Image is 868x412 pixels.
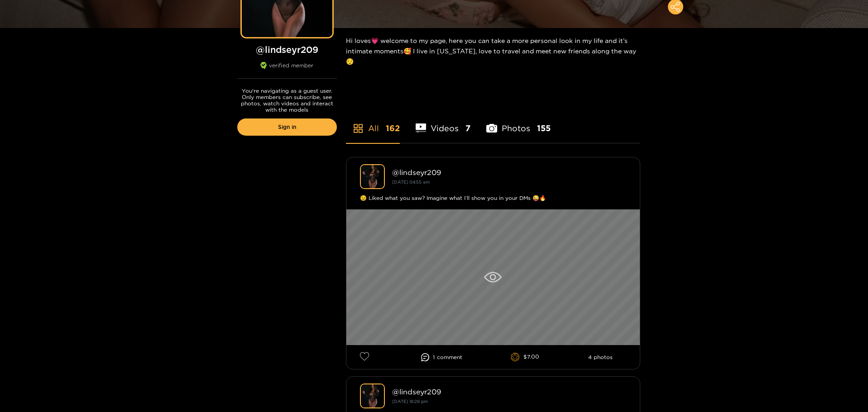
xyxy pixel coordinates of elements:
img: lindseyr209 [360,384,385,408]
li: $7.00 [511,353,539,362]
a: Sign in [237,118,337,136]
span: appstore [353,123,364,134]
li: 4 photos [588,354,613,360]
li: All [346,102,400,143]
small: [DATE] 04:55 am [392,180,430,185]
li: Videos [416,102,471,143]
span: comment [437,354,462,360]
span: 155 [537,123,551,134]
li: Photos [486,102,551,143]
div: @ lindseyr209 [392,168,626,176]
img: lindseyr209 [360,164,385,189]
li: 1 [421,353,462,361]
span: 162 [386,123,400,134]
small: [DATE] 18:28 pm [392,399,428,404]
span: 7 [465,123,470,134]
div: @ lindseyr209 [392,388,626,396]
p: You're navigating as a guest user. Only members can subscribe, see photos, watch videos and inter... [237,88,337,113]
div: verified member [237,62,337,79]
div: 😉 Liked what you saw? Imagine what I’ll show you in your DMs 😜🔥 [360,194,626,203]
div: Hi loves💗 welcome to my page, here you can take a more personal look in my life and it’s intimate... [346,28,640,74]
h1: @ lindseyr209 [237,44,337,55]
